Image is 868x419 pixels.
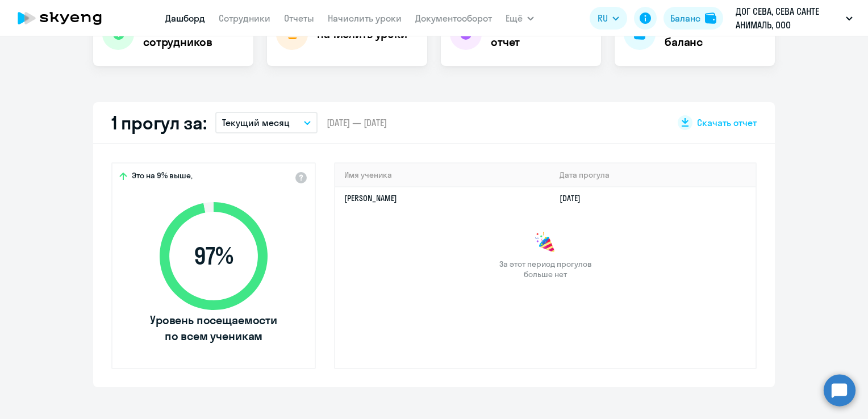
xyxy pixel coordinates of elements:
[705,12,716,24] img: balance
[344,193,397,203] a: [PERSON_NAME]
[590,7,627,30] button: RU
[284,12,314,24] a: Отчеты
[670,11,700,25] div: Баланс
[222,116,290,129] p: Текущий месяц
[335,164,550,187] th: Имя ученика
[328,12,402,24] a: Начислить уроки
[560,193,590,203] a: [DATE]
[327,116,387,129] span: [DATE] — [DATE]
[663,7,723,30] button: Балансbalance
[132,170,193,184] span: Это на 9% выше,
[697,116,757,129] span: Скачать отчет
[506,11,523,25] span: Ещё
[506,7,534,30] button: Ещё
[550,164,756,187] th: Дата прогула
[736,5,841,32] p: ДОГ СЕВА, СЕВА САНТЕ АНИМАЛЬ, ООО
[498,259,593,279] span: За этот период прогулов больше нет
[165,12,205,24] a: Дашборд
[598,11,608,25] span: RU
[111,111,206,134] h2: 1 прогул за:
[148,242,279,270] span: 97 %
[730,5,858,32] button: ДОГ СЕВА, СЕВА САНТЕ АНИМАЛЬ, ООО
[534,232,557,254] img: congrats
[215,112,318,133] button: Текущий месяц
[148,312,279,344] span: Уровень посещаемости по всем ученикам
[415,12,492,24] a: Документооборот
[219,12,270,24] a: Сотрудники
